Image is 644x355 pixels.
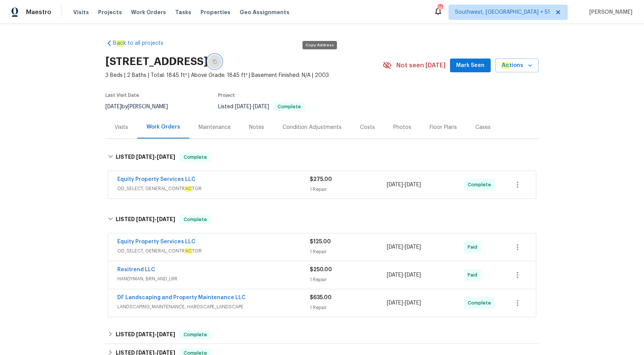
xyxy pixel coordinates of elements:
span: - [387,243,421,251]
span: - [387,271,421,279]
span: Properties [200,8,230,16]
em: ac [117,40,123,46]
span: - [387,181,421,189]
span: HANDYMAN, BRN_AND_LRR [117,275,310,283]
span: [DATE] [387,244,403,250]
a: DF Landscaping and Property Maintenance LLC [117,295,246,300]
span: [DATE] [405,182,421,187]
em: AC [185,186,192,191]
a: Back to all projects [105,39,179,47]
span: LANDSCAPING_MAINTENANCE, HARDSCAPE_LANDSCAPE [117,303,310,311]
span: $275.00 [310,177,332,182]
span: [DATE] [105,104,122,109]
span: 3 Beds | 2 Baths | Total: 1845 ft² | Above Grade: 1845 ft² | Basement Finished: N/A | 2003 [105,72,383,79]
span: Work Orders [131,8,166,16]
div: 1 Repair [310,304,387,311]
span: Complete [181,216,210,223]
span: Not seen [DATE] [396,62,445,69]
span: [DATE] [136,332,154,337]
span: Projects [98,8,122,16]
span: [DATE] [405,272,421,278]
div: 1 Repair [310,248,387,256]
a: Equity Property Services LLC [117,239,195,244]
div: Visits [115,124,128,131]
div: by [PERSON_NAME] [105,102,177,111]
span: tions [501,61,523,70]
span: Paid [468,271,480,279]
span: Maestro [26,8,51,16]
span: Complete [181,153,210,161]
span: Tasks [175,10,191,15]
span: Complete [468,181,494,189]
span: [DATE] [253,104,269,109]
span: Southwest, [GEOGRAPHIC_DATA] + 51 [455,8,550,16]
div: Floor Plans [430,124,457,131]
button: Actions [495,59,539,73]
span: - [136,217,175,222]
div: Work Orders [146,123,180,131]
div: Costs [360,124,375,131]
span: Complete [468,299,494,307]
span: [DATE] [136,217,154,222]
span: B k to all projects [113,39,163,47]
em: Ac [501,62,509,68]
span: [DATE] [387,272,403,278]
span: [DATE] [157,154,175,160]
span: Project [218,93,235,98]
span: $635.00 [310,295,332,300]
span: Last Visit Date [105,93,139,98]
h6: LISTED [116,215,175,224]
span: Complete [274,104,304,109]
span: OD_SELECT, GENERAL_CONTR TOR [117,247,310,255]
div: 1 Repair [310,276,387,283]
div: LISTED [DATE]-[DATE]Complete [105,145,539,169]
span: [DATE] [235,104,251,109]
div: 749 [437,5,443,12]
span: $250.00 [310,267,332,272]
span: Listed [218,104,305,109]
div: Cases [475,124,491,131]
span: [PERSON_NAME] [586,8,632,16]
span: [DATE] [405,300,421,306]
span: - [235,104,269,109]
span: Geo Assignments [240,8,289,16]
div: LISTED [DATE]-[DATE]Complete [105,326,539,344]
span: [DATE] [387,182,403,187]
span: [DATE] [157,332,175,337]
span: OD_SELECT, GENERAL_CONTR TOR [117,185,310,192]
a: Resitrend LLC [117,267,155,272]
h6: LISTED [116,153,175,162]
span: [DATE] [387,300,403,306]
span: [DATE] [157,217,175,222]
span: Visits [73,8,89,16]
em: AC [185,248,192,254]
span: [DATE] [405,244,421,250]
div: 1 Repair [310,186,387,193]
span: - [136,332,175,337]
div: LISTED [DATE]-[DATE]Complete [105,207,539,232]
span: Complete [181,331,210,339]
span: Paid [468,243,480,251]
span: [DATE] [136,154,154,160]
a: Equity Property Services LLC [117,177,195,182]
div: Maintenance [199,124,231,131]
span: $125.00 [310,239,331,244]
h6: LISTED [116,330,175,339]
div: Notes [249,124,264,131]
span: - [136,154,175,160]
h2: [STREET_ADDRESS] [105,58,208,65]
span: - [387,299,421,307]
span: Mark Seen [456,61,485,70]
button: Mark Seen [450,59,491,73]
div: Photos [393,124,411,131]
div: Condition Adjustments [283,124,342,131]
